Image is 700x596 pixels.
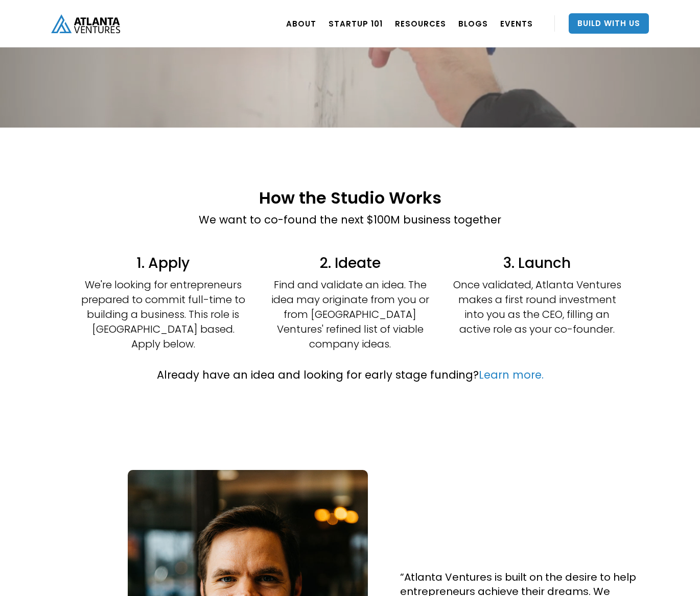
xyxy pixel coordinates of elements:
[266,278,434,352] p: Find and validate an idea. The idea may originate from you or from [GEOGRAPHIC_DATA] Ventures' re...
[329,9,383,38] a: Startup 101
[453,254,621,272] h4: 3. Launch
[199,212,501,228] p: We want to co-found the next $100M business together
[79,278,247,352] p: We're looking for entrepreneurs prepared to commit full-time to building a business. This role is...
[458,9,488,38] a: BLOGS
[569,13,649,34] a: Build With Us
[266,254,434,272] h4: 2. Ideate
[199,189,501,207] h2: How the Studio Works
[395,9,446,38] a: RESOURCES
[79,254,247,272] h4: 1. Apply
[479,367,544,382] a: Learn more.
[286,9,316,38] a: ABOUT
[453,278,621,337] p: Once validated, Atlanta Ventures makes a first round investment into you as the CEO, filling an a...
[157,367,544,383] p: Already have an idea and looking for early stage funding?
[500,9,533,38] a: EVENTS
